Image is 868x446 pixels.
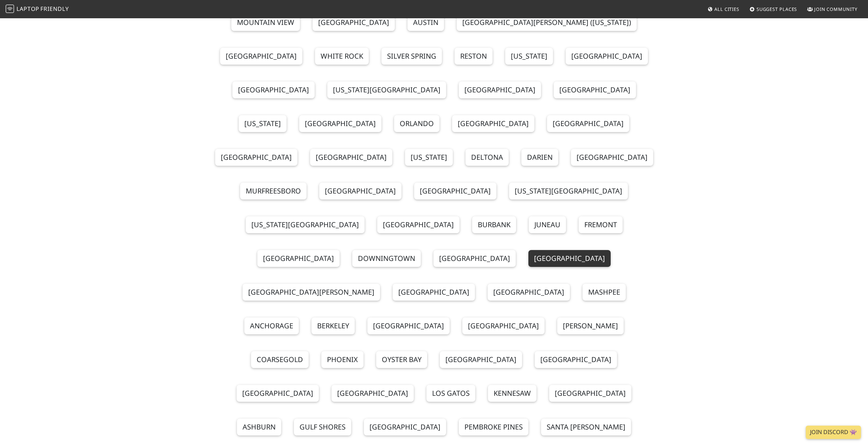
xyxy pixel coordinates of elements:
[257,250,340,267] a: [GEOGRAPHIC_DATA]
[6,3,69,15] a: LaptopFriendly LaptopFriendly
[529,216,566,233] a: Juneau
[804,3,860,15] a: Join Community
[376,351,427,368] a: Oyster Bay
[714,6,739,12] span: All Cities
[240,183,307,199] a: Murfreesboro
[414,183,496,199] a: [GEOGRAPHIC_DATA]
[251,351,309,368] a: Coarsegold
[583,284,626,301] a: Mashpee
[535,351,617,368] a: [GEOGRAPHIC_DATA]
[321,351,364,368] a: Phoenix
[472,216,516,233] a: Burbank
[547,115,629,132] a: [GEOGRAPHIC_DATA]
[757,6,797,12] span: Suggest Places
[426,385,475,402] a: Los Gatos
[814,6,857,12] span: Join Community
[6,5,14,13] img: LaptopFriendly
[457,14,637,31] a: [GEOGRAPHIC_DATA][PERSON_NAME] ([US_STATE])
[806,426,861,439] a: Join Discord 👾
[488,385,536,402] a: Kennesaw
[327,81,446,98] a: [US_STATE][GEOGRAPHIC_DATA]
[505,48,553,65] a: [US_STATE]
[455,48,493,65] a: Reston
[367,317,450,334] a: [GEOGRAPHIC_DATA]
[232,81,315,98] a: [GEOGRAPHIC_DATA]
[705,3,742,15] a: All Cities
[407,14,444,31] a: Austin
[352,250,421,267] a: Downingtown
[310,149,392,166] a: [GEOGRAPHIC_DATA]
[364,419,446,435] a: [GEOGRAPHIC_DATA]
[393,284,475,301] a: [GEOGRAPHIC_DATA]
[237,385,319,402] a: [GEOGRAPHIC_DATA]
[440,351,522,368] a: [GEOGRAPHIC_DATA]
[237,419,281,435] a: Ashburn
[40,5,69,13] span: Friendly
[239,115,287,132] a: [US_STATE]
[405,149,453,166] a: [US_STATE]
[231,14,300,31] a: Mountain View
[244,317,299,334] a: Anchorage
[462,317,545,334] a: [GEOGRAPHIC_DATA]
[313,14,395,31] a: [GEOGRAPHIC_DATA]
[521,149,558,166] a: Darien
[311,317,355,334] a: Berkeley
[220,48,302,65] a: [GEOGRAPHIC_DATA]
[294,419,351,435] a: Gulf Shores
[319,183,401,199] a: [GEOGRAPHIC_DATA]
[509,183,628,199] a: [US_STATE][GEOGRAPHIC_DATA]
[566,48,648,65] a: [GEOGRAPHIC_DATA]
[579,216,623,233] a: Fremont
[554,81,636,98] a: [GEOGRAPHIC_DATA]
[394,115,439,132] a: Orlando
[246,216,365,233] a: [US_STATE][GEOGRAPHIC_DATA]
[747,3,800,15] a: Suggest Places
[571,149,653,166] a: [GEOGRAPHIC_DATA]
[459,419,528,435] a: Pembroke Pines
[381,48,442,65] a: Silver Spring
[332,385,414,402] a: [GEOGRAPHIC_DATA]
[17,5,39,13] span: Laptop
[433,250,516,267] a: [GEOGRAPHIC_DATA]
[528,250,611,267] a: [GEOGRAPHIC_DATA]
[215,149,297,166] a: [GEOGRAPHIC_DATA]
[299,115,381,132] a: [GEOGRAPHIC_DATA]
[377,216,459,233] a: [GEOGRAPHIC_DATA]
[315,48,369,65] a: White Rock
[549,385,631,402] a: [GEOGRAPHIC_DATA]
[465,149,509,166] a: Deltona
[488,284,570,301] a: [GEOGRAPHIC_DATA]
[452,115,534,132] a: [GEOGRAPHIC_DATA]
[243,284,380,301] a: [GEOGRAPHIC_DATA][PERSON_NAME]
[459,81,541,98] a: [GEOGRAPHIC_DATA]
[557,317,624,334] a: [PERSON_NAME]
[541,419,631,435] a: Santa [PERSON_NAME]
